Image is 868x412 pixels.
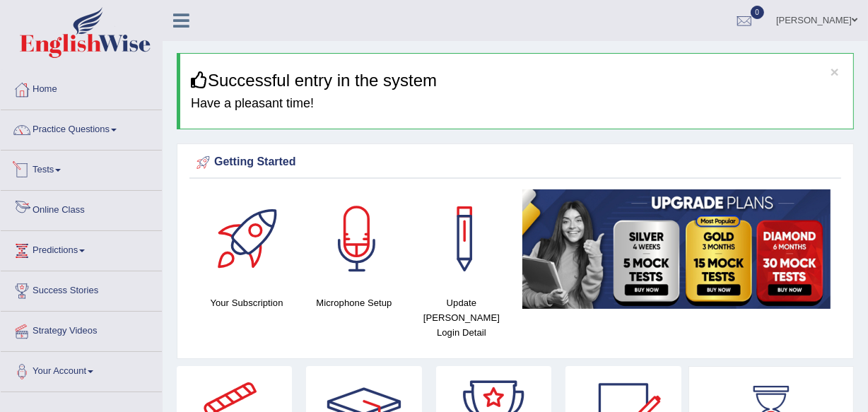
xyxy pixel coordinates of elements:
a: Home [1,70,162,105]
a: Your Account [1,352,162,387]
a: Strategy Videos [1,312,162,347]
div: Getting Started [193,152,838,173]
h4: Have a pleasant time! [191,97,843,111]
a: Practice Questions [1,110,162,146]
img: small5.jpg [522,189,831,309]
a: Online Class [1,191,162,226]
h4: Microphone Setup [307,295,401,310]
a: Success Stories [1,271,162,307]
button: × [831,64,839,79]
span: 0 [751,6,765,19]
a: Predictions [1,231,162,266]
a: Tests [1,151,162,186]
h4: Update [PERSON_NAME] Login Detail [415,295,508,340]
h4: Your Subscription [200,295,293,310]
h3: Successful entry in the system [191,71,843,90]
